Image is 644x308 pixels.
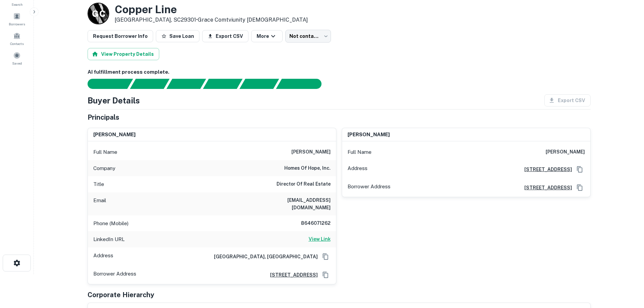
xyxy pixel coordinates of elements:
a: Grace Comtviunity [DEMOGRAPHIC_DATA] [198,17,308,23]
a: Saved [2,49,32,67]
p: Title [93,180,104,188]
p: G C [92,7,105,20]
h6: 8646071262 [290,219,331,228]
p: Full Name [348,148,372,156]
h4: Buyer Details [88,94,140,106]
h6: [EMAIL_ADDRESS][DOMAIN_NAME] [249,196,331,211]
button: View Property Details [88,48,159,60]
h5: Principals [88,112,119,122]
p: Borrower Address [348,183,390,193]
a: [STREET_ADDRESS] [519,184,572,191]
p: Full Name [93,148,117,156]
button: Export CSV [202,30,248,42]
h6: homes of hope, inc. [284,164,331,172]
button: Copy Address [320,270,331,280]
div: Principals found, still searching for contact information. This may take time... [239,79,279,89]
div: AI fulfillment process complete. [276,79,330,89]
h6: [PERSON_NAME] [546,148,585,156]
p: Address [348,164,367,174]
button: Copy Address [575,183,585,193]
p: Address [93,252,113,262]
span: Borrowers [9,21,25,27]
h6: [GEOGRAPHIC_DATA], [GEOGRAPHIC_DATA] [209,253,318,260]
h6: AI fulfillment process complete. [88,68,591,76]
iframe: Chat Widget [610,254,644,286]
div: Not contacted [285,30,331,43]
h6: View Link [309,235,331,243]
a: View Link [309,235,331,243]
button: Copy Address [575,164,585,174]
span: Search [11,2,23,7]
a: Borrowers [2,10,32,28]
div: Documents found, AI parsing details... [166,79,206,89]
div: Sending borrower request to AI... [79,79,130,89]
h6: [PERSON_NAME] [348,131,390,139]
p: LinkedIn URL [93,235,125,243]
button: Request Borrower Info [88,30,153,42]
span: Contacts [10,41,24,46]
h5: Corporate Hierarchy [88,290,154,300]
a: [STREET_ADDRESS] [265,271,318,279]
div: Your request is received and processing... [130,79,169,89]
h6: Director Of Real Estate [277,180,331,188]
h6: [PERSON_NAME] [93,131,136,139]
button: More [251,30,283,42]
button: Save Loan [156,30,199,42]
h6: [PERSON_NAME] [291,148,331,156]
a: [STREET_ADDRESS] [519,166,572,173]
a: Contacts [2,29,32,48]
button: Copy Address [320,252,331,262]
h3: Copper Line [115,3,308,16]
p: Borrower Address [93,270,136,280]
span: Saved [12,61,22,66]
div: Principals found, AI now looking for contact information... [203,79,242,89]
p: Email [93,196,106,211]
p: Phone (Mobile) [93,219,128,228]
p: Company [93,164,115,172]
p: [GEOGRAPHIC_DATA], SC29301 • [115,16,308,24]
